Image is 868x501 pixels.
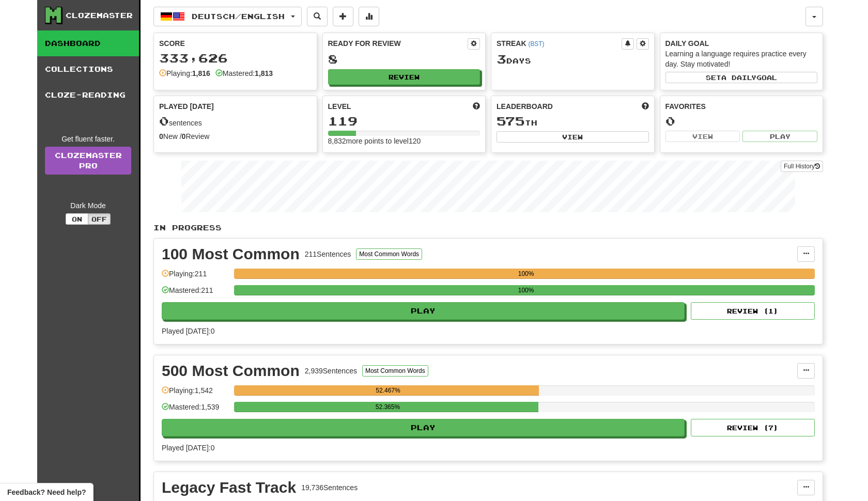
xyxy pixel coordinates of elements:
span: Level [328,101,351,112]
div: 52.467% [237,385,538,396]
div: 211 Sentences [305,249,351,259]
button: Full History [781,161,823,172]
div: sentences [159,115,312,128]
button: Add sentence to collection [333,7,353,26]
button: Review [328,69,481,85]
strong: 0 [159,132,163,140]
span: This week in points, UTC [642,101,649,112]
div: 8,832 more points to level 120 [328,136,481,146]
div: Playing: 211 [162,269,229,286]
div: 500 Most Common [162,363,300,379]
div: 2,939 Sentences [305,366,357,376]
div: Learning a language requires practice every day. Stay motivated! [665,49,818,69]
button: Review (7) [691,419,815,436]
div: Day s [497,53,649,66]
div: 52.365% [237,402,538,412]
div: 19,736 Sentences [301,482,358,493]
a: (BST) [528,40,544,48]
div: New / Review [159,131,312,142]
span: Played [DATE]: 0 [162,327,214,335]
div: Streak [497,38,622,49]
span: Played [DATE] [159,101,214,112]
span: 3 [497,52,506,66]
div: Ready for Review [328,38,468,49]
span: 0 [159,114,169,128]
button: On [66,213,88,225]
span: Deutsch / English [192,12,285,21]
span: Leaderboard [497,101,553,112]
div: 0 [665,115,818,128]
button: Seta dailygoal [665,72,818,83]
button: More stats [359,7,379,26]
a: Collections [37,56,139,82]
p: In Progress [153,223,823,233]
div: Playing: [159,68,210,79]
span: Open feedback widget [7,487,86,497]
span: 575 [497,114,525,128]
span: Played [DATE]: 0 [162,444,214,452]
div: Playing: 1,542 [162,385,229,402]
span: Score more points to level up [473,101,480,112]
strong: 1,813 [255,69,273,77]
div: 100% [237,285,815,295]
a: ClozemasterPro [45,147,131,175]
div: Mastered: [215,68,273,79]
button: Play [162,302,685,320]
button: Most Common Words [356,248,422,260]
div: Score [159,38,312,49]
button: Play [742,131,817,142]
button: Play [162,419,685,436]
div: Dark Mode [45,200,131,211]
div: 100% [237,269,815,279]
div: Get fluent faster. [45,134,131,144]
div: Mastered: 1,539 [162,402,229,419]
div: Favorites [665,101,818,112]
a: Cloze-Reading [37,82,139,108]
div: Clozemaster [66,10,133,21]
button: View [665,131,740,142]
button: Most Common Words [362,365,428,377]
button: Review (1) [691,302,815,320]
button: Deutsch/English [153,7,302,26]
div: 119 [328,115,481,128]
div: Mastered: 211 [162,285,229,302]
button: Off [88,213,111,225]
span: a daily [721,74,756,81]
div: 8 [328,53,481,66]
div: Daily Goal [665,38,818,49]
a: Dashboard [37,30,139,56]
div: Legacy Fast Track [162,480,296,495]
button: Search sentences [307,7,328,26]
strong: 0 [182,132,186,140]
div: 100 Most Common [162,246,300,262]
button: View [497,131,649,143]
div: th [497,115,649,128]
div: 333,626 [159,52,312,65]
strong: 1,816 [192,69,210,77]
